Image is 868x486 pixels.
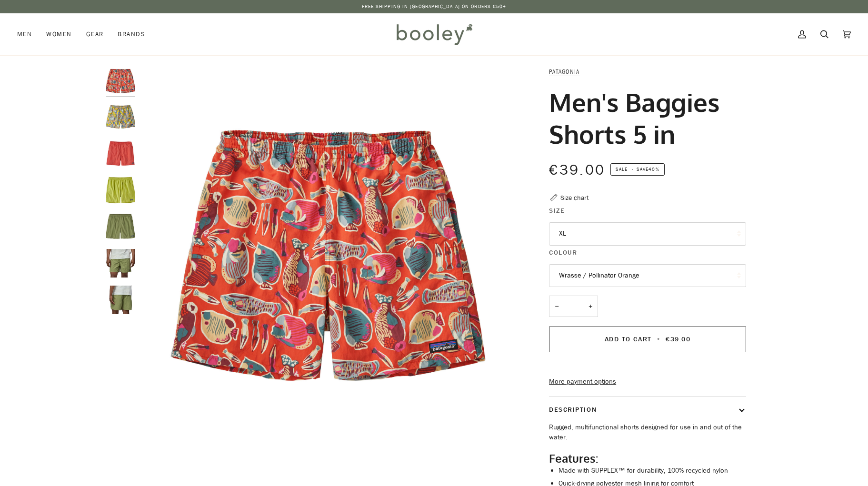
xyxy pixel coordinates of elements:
[140,67,516,443] div: Patagonia Men's Baggies Shorts 5 in Wrasse / Pollinator Orange - Booley Galway
[106,67,135,95] img: Patagonia Men's Baggies Shorts 5 in Wrasse / Pollinator Orange - Booley Galway
[629,166,637,173] em: •
[86,30,104,39] span: Gear
[549,68,579,76] a: Patagonia
[549,397,746,422] button: Description
[549,422,746,443] p: Rugged, multifunctional shorts designed for use in and out of the water.
[549,86,739,149] h1: Men's Baggies Shorts 5 in
[118,30,145,39] span: Brands
[140,67,516,443] img: Patagonia Men&#39;s Baggies Shorts 5 in Wrasse / Pollinator Orange - Booley Galway
[549,222,746,246] button: XL
[666,335,690,344] span: €39.00
[549,296,564,317] button: −
[549,248,577,258] span: Colour
[79,13,111,55] a: Gear
[560,193,589,203] div: Size chart
[106,212,135,241] img: Patagonia Men's Baggies Shorts 5 in Buckhorn Green - Booley Galway
[549,327,746,352] button: Add to Cart • €39.00
[106,249,135,278] img: Patagonia Men's Baggies Shorts 5 in Buckhorn Green - Booley Galway
[362,3,507,10] p: Free Shipping in [GEOGRAPHIC_DATA] on Orders €50+
[106,139,135,168] img: Patagonia Men's Baggies Shorts Coral - Booley Galway
[39,13,79,55] a: Women
[654,335,663,344] span: •
[605,335,652,344] span: Add to Cart
[392,20,476,48] img: Booley
[17,30,32,39] span: Men
[549,451,746,466] h2: Features:
[559,466,746,476] li: Made with SUPPLEX™ for durability, 100% recycled nylon
[17,13,39,55] a: Men
[549,206,565,216] span: Size
[106,176,135,205] img: Patagonia Men's Baggies Shorts 5 in Phosphorus Green - Booley Galway
[110,13,152,55] a: Brands
[549,377,746,387] a: More payment options
[549,160,605,180] span: €39.00
[616,166,628,173] span: Sale
[46,30,71,39] span: Women
[549,296,598,317] input: Quantity
[610,163,665,176] span: Save
[549,264,746,288] button: Wrasse / Pollinator Orange
[583,296,598,317] button: +
[106,103,135,131] img: Patagonia Men's Baggies Shorts 5 in Flourish / Abundant Blue - Booley Galway
[649,166,659,173] span: 40%
[106,286,135,314] img: Patagonia Men's Baggies Shorts 5 in Buckhorn Green - Booley Galway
